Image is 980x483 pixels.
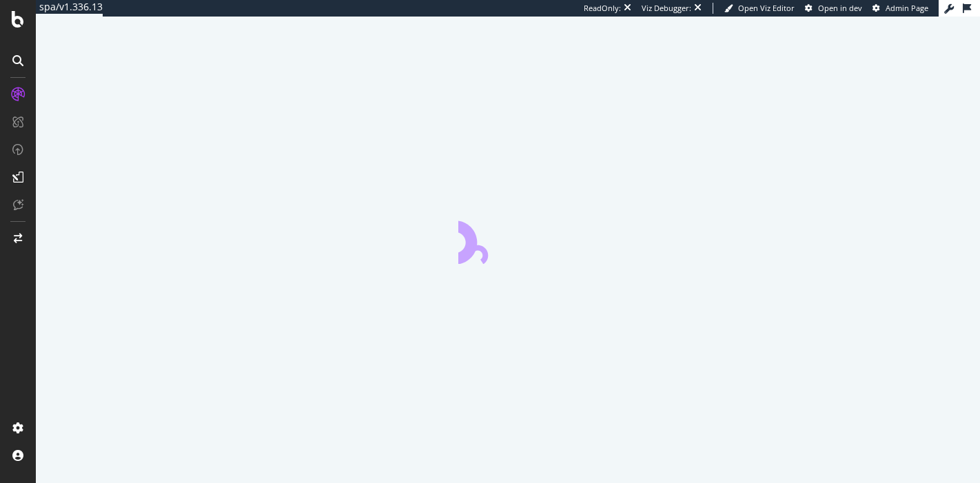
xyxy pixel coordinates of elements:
[872,3,928,14] a: Admin Page
[818,3,862,13] span: Open in dev
[642,3,691,14] div: Viz Debugger:
[584,3,621,14] div: ReadOnly:
[724,3,795,14] a: Open Viz Editor
[738,3,795,13] span: Open Viz Editor
[886,3,928,13] span: Admin Page
[458,214,558,264] div: animation
[805,3,862,14] a: Open in dev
